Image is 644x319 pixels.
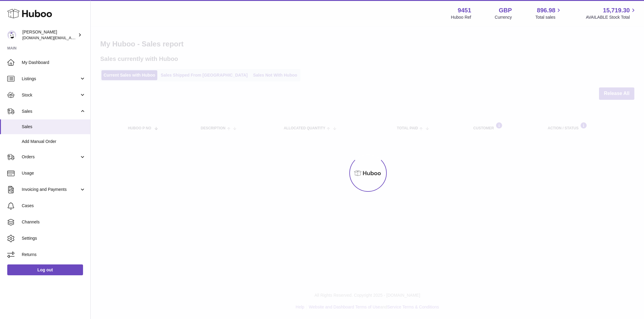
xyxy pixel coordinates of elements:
span: Channels [22,219,86,225]
span: Sales [22,124,86,130]
span: Total sales [535,14,562,20]
span: Add Manual Order [22,139,86,144]
span: [DOMAIN_NAME][EMAIL_ADDRESS][DOMAIN_NAME] [22,35,120,40]
div: Currency [495,14,512,20]
strong: 9451 [458,6,471,14]
span: My Dashboard [22,60,86,65]
strong: GBP [499,6,512,14]
div: Huboo Ref [451,14,471,20]
span: Returns [22,252,86,257]
div: [PERSON_NAME] [22,29,77,41]
span: Orders [22,154,79,160]
a: 896.98 Total sales [535,6,562,20]
span: Settings [22,235,86,241]
a: Log out [7,264,83,275]
span: Cases [22,203,86,209]
span: 15,719.30 [603,6,630,14]
span: Stock [22,92,79,98]
span: 896.98 [537,6,555,14]
span: Invoicing and Payments [22,187,79,192]
span: Listings [22,76,79,82]
img: amir.ch@gmail.com [7,30,16,39]
span: Usage [22,170,86,176]
span: Sales [22,109,79,114]
span: AVAILABLE Stock Total [586,14,637,20]
a: 15,719.30 AVAILABLE Stock Total [586,6,637,20]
